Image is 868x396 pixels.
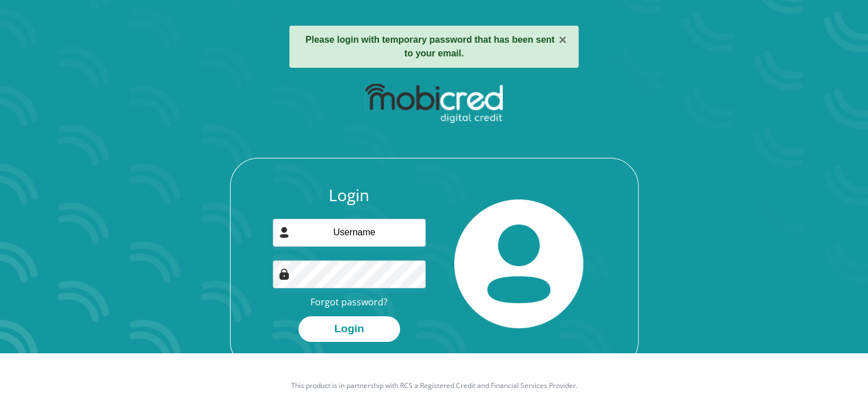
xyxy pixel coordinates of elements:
[310,296,387,308] a: Forgot password?
[559,33,567,47] button: ×
[118,381,751,391] p: This product is in partnership with RCS a Registered Credit and Financial Services Provider.
[298,316,400,342] button: Login
[273,219,426,247] input: Username
[273,186,426,205] h3: Login
[365,84,503,124] img: mobicred logo
[305,35,555,58] strong: Please login with temporary password that has been sent to your email.
[278,227,290,238] img: user-icon image
[278,268,290,280] img: Image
